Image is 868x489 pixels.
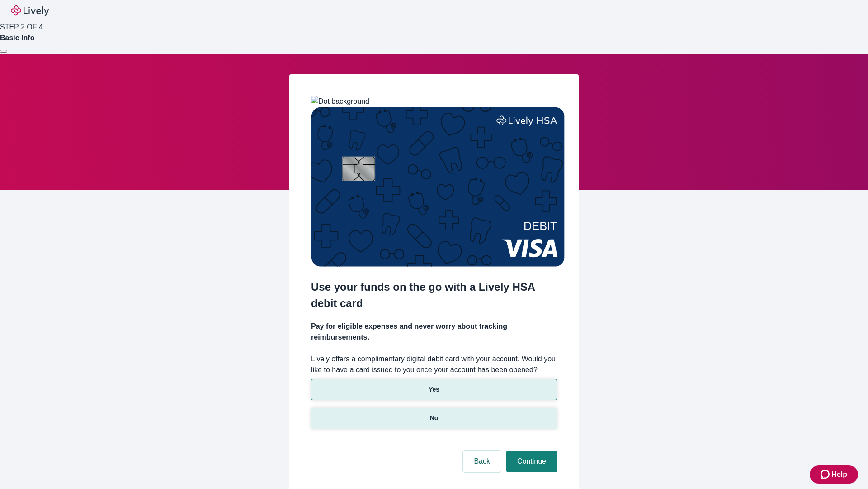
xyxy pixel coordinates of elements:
[311,279,557,312] h2: Use your funds on the go with a Lively HSA debit card
[11,5,49,16] img: Lively
[506,451,557,472] button: Continue
[311,407,557,429] button: No
[831,469,847,480] span: Help
[311,379,557,400] button: Yes
[430,413,439,423] p: No
[463,451,501,472] button: Back
[311,96,369,107] img: Dot background
[311,354,557,375] label: Lively offers a complimentary digital debit card with your account. Would you like to have a card...
[429,385,439,394] p: Yes
[311,321,557,343] h4: Pay for eligible expenses and never worry about tracking reimbursements.
[311,107,565,267] img: Debit card
[810,465,858,484] button: Zendesk support iconHelp
[821,469,831,480] svg: Zendesk support icon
